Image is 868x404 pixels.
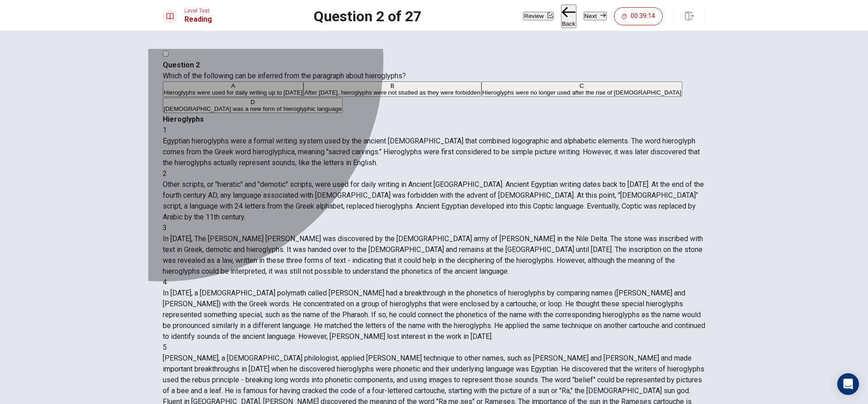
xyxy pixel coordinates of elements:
div: 4 [163,277,705,288]
h4: Question 2 [163,60,705,71]
h1: Reading [184,14,212,25]
button: D[DEMOGRAPHIC_DATA] was a new form of hieroglyphic language [163,98,343,113]
div: 1 [163,125,705,136]
div: Open Intercom Messenger [837,373,859,395]
span: After [DATE], hieroglyphs were not studied as they were forbidden [304,89,480,96]
div: B [304,82,480,89]
div: 2 [163,168,705,179]
span: In [DATE], a [DEMOGRAPHIC_DATA] polymath called [PERSON_NAME] had a breakthrough in the phonetics... [163,289,705,341]
span: Hieroglyphs were used for daily writing up to [DATE] [164,89,302,96]
span: 00:39:14 [631,13,655,20]
div: C [482,82,681,89]
span: Other scripts, or "hieratic" and "demotic" scripts, were used for daily writing in Ancient [GEOGR... [163,180,704,221]
button: Review [523,12,554,20]
div: A [164,82,302,89]
span: In [DATE], The [PERSON_NAME] [PERSON_NAME] was discovered by the [DEMOGRAPHIC_DATA] army of [PERS... [163,234,703,276]
div: 5 [163,342,705,353]
h4: Hieroglyphs [163,114,705,125]
button: CHieroglyphs were no longer used after the rise of [DEMOGRAPHIC_DATA] [481,81,682,97]
span: Level Test [184,8,212,14]
span: Hieroglyphs were no longer used after the rise of [DEMOGRAPHIC_DATA] [482,89,681,96]
div: 3 [163,223,705,233]
span: Egyptian hieroglyphs were a formal writing system used by the ancient [DEMOGRAPHIC_DATA] that com... [163,137,700,167]
button: AHieroglyphs were used for daily writing up to [DATE] [163,81,303,97]
button: BAfter [DATE], hieroglyphs were not studied as they were forbidden [303,81,481,97]
div: D [164,99,342,105]
span: [DEMOGRAPHIC_DATA] was a new form of hieroglyphic language [164,105,342,112]
button: Next [584,12,607,20]
button: Back [561,5,576,28]
span: Which of the following can be inferred from the paragraph about hieroglyphs? [163,71,406,80]
button: 00:39:14 [614,7,663,25]
h1: Question 2 of 27 [314,11,421,22]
